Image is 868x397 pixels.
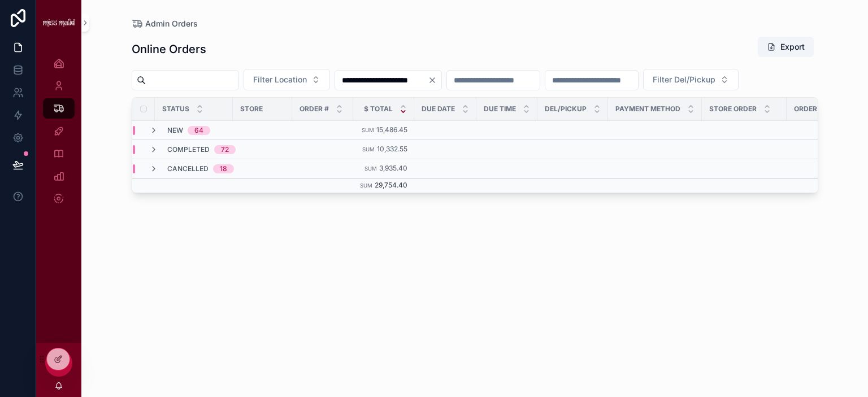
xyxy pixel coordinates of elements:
span: Store Order [709,104,757,114]
span: 15,486.45 [376,125,407,134]
span: 10,332.55 [377,145,407,153]
span: $ Total [364,104,393,114]
span: Filter Location [253,74,307,85]
span: 3,935.40 [379,164,407,172]
button: Select Button [244,69,330,90]
span: Store [240,104,263,114]
img: App logo [43,19,75,27]
button: Select Button [643,69,739,90]
span: Admin Orders [145,18,198,29]
div: 72 [221,145,229,154]
span: Status [162,104,189,114]
span: Order Placed [794,104,846,114]
div: scrollable content [36,45,81,224]
span: Filter Del/Pickup [653,74,715,85]
span: Due Time [484,104,516,114]
button: Clear [428,76,441,85]
small: Sum [364,165,377,172]
small: Sum [362,146,375,152]
span: 29,754.40 [375,181,407,189]
span: Del/Pickup [545,104,587,114]
span: Due Date [422,104,455,114]
span: Order # [300,104,329,114]
span: New [167,126,183,135]
h1: Online Orders [132,41,206,57]
div: 18 [220,164,227,173]
div: 64 [194,126,203,135]
span: Payment Method [615,104,680,114]
button: Export [758,37,814,57]
span: Cancelled [167,164,209,173]
a: Admin Orders [132,18,198,29]
small: Sum [360,182,372,189]
span: Completed [167,145,210,154]
small: Sum [362,127,374,133]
